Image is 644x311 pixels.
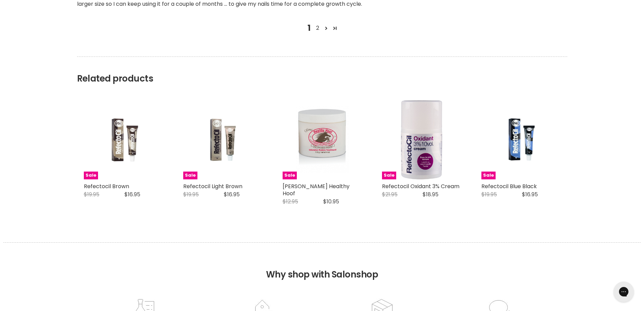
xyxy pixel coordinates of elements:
[97,100,149,179] img: Refectocil Brown
[331,24,339,33] a: Page 2
[323,198,339,205] span: $10.95
[322,24,331,33] a: Page 2
[283,172,297,179] span: Sale
[313,24,322,32] a: Page 2
[196,100,249,179] img: Refectocil Light Brown
[224,191,240,198] span: $16.95
[296,100,349,179] img: Gena Healthy Hoof
[3,242,641,290] h2: Why shop with Salonshop
[395,100,448,179] img: Refectocil Oxidant 3% Creme
[84,191,99,198] span: $19.95
[382,100,461,179] a: Refectocil Oxidant 3% Creme Sale
[423,191,438,198] span: $18.95
[84,182,129,190] a: Refectocil Brown
[495,100,547,179] img: Refectocil Blue Black
[183,172,197,179] span: Sale
[183,191,199,198] span: $19.95
[283,182,350,197] a: [PERSON_NAME] Healthy Hoof
[382,182,459,190] a: Refectocil Oxidant 3% Cream
[522,191,538,198] span: $16.95
[481,100,560,179] a: Refectocil Blue Black Sale
[124,191,140,198] span: $16.95
[481,182,537,190] a: Refectocil Blue Black
[382,191,398,198] span: $21.95
[84,100,163,179] a: Refectocil Brown Sale
[610,279,637,304] iframe: Gorgias live chat messenger
[481,172,496,179] span: Sale
[77,57,567,84] h2: Related products
[84,172,98,179] span: Sale
[183,100,262,179] a: Refectocil Light Brown Sale
[283,198,298,205] span: $12.95
[283,100,362,179] a: Gena Healthy Hoof Sale
[382,172,396,179] span: Sale
[481,191,497,198] span: $19.95
[183,182,242,190] a: Refectocil Light Brown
